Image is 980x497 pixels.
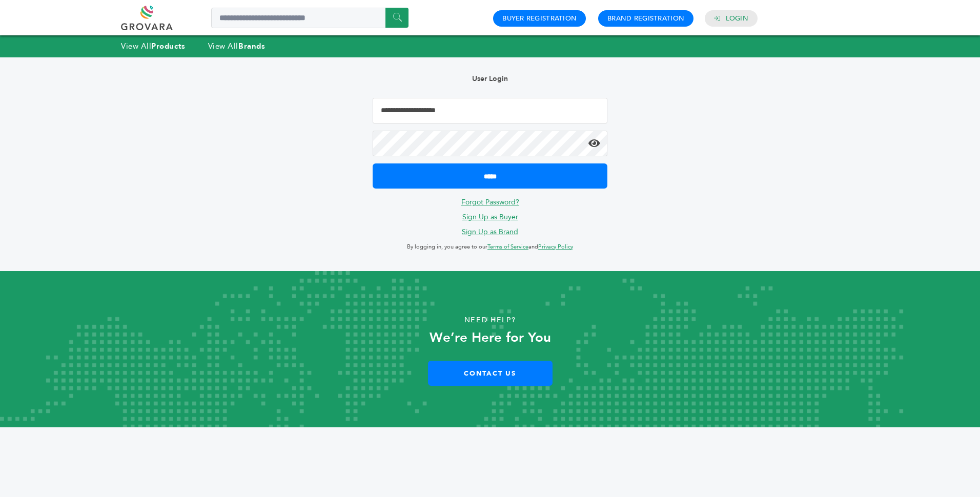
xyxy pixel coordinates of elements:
[472,74,508,84] b: User Login
[430,328,551,347] strong: We’re Here for You
[208,41,266,51] a: View AllBrands
[151,41,185,51] strong: Products
[461,197,519,207] a: Forgot Password?
[211,8,409,28] input: Search a product or brand...
[373,131,607,156] input: Password
[462,227,518,237] a: Sign Up as Brand
[487,243,528,251] a: Terms of Service
[726,14,748,23] a: Login
[538,243,573,251] a: Privacy Policy
[373,98,607,123] input: Email Address
[462,212,518,222] a: Sign Up as Buyer
[373,241,607,253] p: By logging in, you agree to our and
[238,41,265,51] strong: Brands
[428,361,553,386] a: Contact Us
[49,313,931,328] p: Need Help?
[607,14,684,23] a: Brand Registration
[502,14,577,23] a: Buyer Registration
[121,41,186,51] a: View AllProducts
